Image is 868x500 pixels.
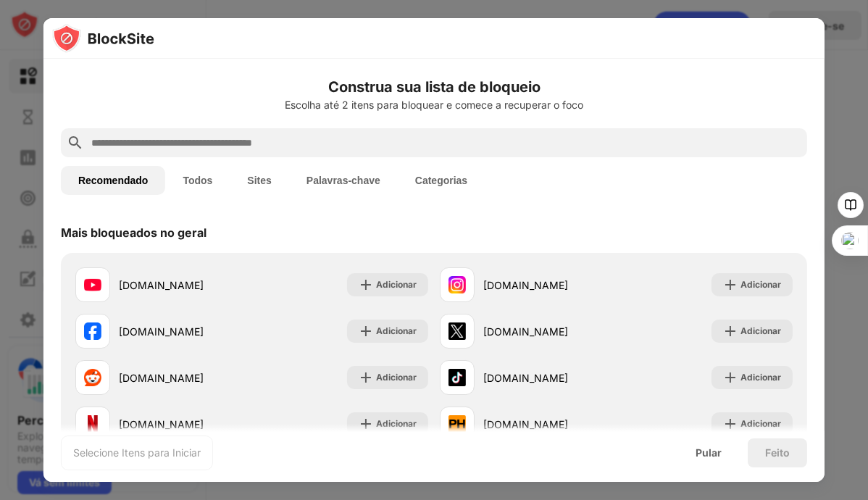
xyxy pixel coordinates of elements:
font: [DOMAIN_NAME] [119,325,204,338]
font: Adicionar [376,279,417,290]
img: favicons [84,276,101,293]
font: [DOMAIN_NAME] [119,372,204,384]
font: [DOMAIN_NAME] [483,372,568,384]
img: favicons [448,415,466,433]
font: Todos [183,175,212,186]
font: Categorias [415,175,467,186]
font: Recomendado [78,175,148,186]
font: Pular [696,446,722,459]
font: Sites [247,175,271,186]
font: Adicionar [740,279,781,290]
font: [DOMAIN_NAME] [119,418,204,430]
font: [DOMAIN_NAME] [119,279,204,291]
img: logo-blocksite.svg [52,24,154,53]
button: Categorias [398,166,485,195]
font: Adicionar [376,372,417,383]
font: [DOMAIN_NAME] [483,418,568,430]
button: Recomendado [61,166,165,195]
img: favicons [84,369,101,386]
img: favicons [448,276,466,293]
font: [DOMAIN_NAME] [483,279,568,291]
img: search.svg [67,134,84,151]
font: Adicionar [740,418,781,429]
font: Adicionar [376,325,417,336]
img: favicons [84,415,101,433]
font: Adicionar [376,418,417,429]
img: favicons [448,369,466,386]
font: Palavras-chave [306,175,380,186]
font: Adicionar [740,325,781,336]
img: favicons [448,322,466,340]
font: [DOMAIN_NAME] [483,325,568,338]
font: Escolha até 2 itens para bloquear e comece a recuperar o foco [285,99,583,111]
font: Selecione Itens para Iniciar [73,446,201,459]
img: favicons [84,322,101,340]
button: Palavras-chave [289,166,398,195]
font: Feito [765,446,790,459]
button: Todos [165,166,230,195]
font: Construa sua lista de bloqueio [328,78,541,96]
font: Adicionar [740,372,781,383]
font: Mais bloqueados no geral [61,225,206,240]
button: Sites [230,166,288,195]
